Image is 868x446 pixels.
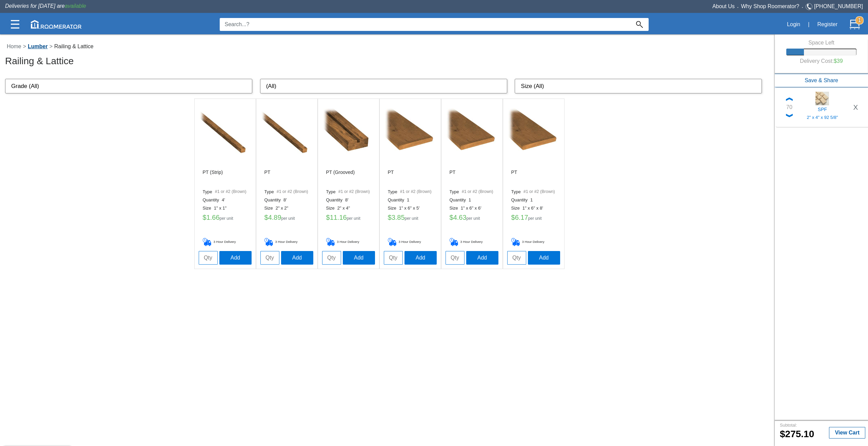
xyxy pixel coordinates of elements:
img: Telephone.svg [806,2,814,11]
label: $39 [834,58,843,64]
label: Type [388,189,400,195]
h5: 11.16 [326,214,371,224]
a: Why Shop Roomerator? [741,3,800,9]
label: $ [388,214,392,221]
label: #1 or #2 (Brown) [462,189,493,195]
input: Qty [199,251,218,265]
label: #1 or #2 (Brown) [400,189,432,195]
label: Size [511,206,522,211]
img: Delivery_Cart.png [388,238,399,246]
h6: PT [388,170,394,186]
a: About Us [712,3,735,9]
h6: PT [264,170,271,186]
img: Up_Chevron.png [786,97,793,101]
label: per unit [220,216,233,221]
button: Add [219,251,252,265]
img: Delivery_Cart.png [511,238,522,246]
label: Type [326,189,338,195]
h5: 6.17 [511,214,556,224]
img: /app/images/Buttons/favicon.jpg [385,108,436,159]
input: Qty [384,251,403,265]
img: /app/images/Buttons/favicon.jpg [323,108,374,159]
h5: 4.63 [450,214,494,224]
label: Quantity [264,197,283,203]
input: Qty [322,251,341,265]
h5: SPF [801,105,844,112]
h6: PT [450,170,456,186]
h5: 3 Hour Delivery [388,238,433,246]
img: /app/images/Buttons/favicon.jpg [508,108,559,159]
label: > [23,42,26,51]
label: 1 [530,197,535,203]
label: Type [511,189,524,195]
label: per unit [467,216,480,221]
h5: 4.89 [264,214,309,224]
label: Type [450,189,462,195]
input: Search...? [220,18,630,31]
label: 2" x 2" [276,206,291,211]
h6: PT (Strip) [203,170,223,186]
span: Deliveries for [DATE] are [5,3,86,9]
label: Type [203,189,215,195]
h5: 3 Hour Delivery [326,238,371,246]
h5: 1.66 [203,214,248,224]
img: Search_Icon.svg [636,21,643,28]
h3: Railing & Lattice [5,53,773,67]
h6: PT (Grooved) [326,170,355,186]
div: 70 [786,103,792,111]
label: $ [450,214,453,221]
span: available [65,3,86,9]
h5: 3 Hour Delivery [203,238,248,246]
img: /app/images/Buttons/favicon.jpg [447,108,497,159]
img: Down_Chevron.png [786,114,793,117]
label: $ [203,214,206,221]
label: 1" x 1" [214,206,229,211]
label: > [50,42,53,51]
label: Quantity [203,197,222,203]
a: Lumber [26,43,50,49]
label: 1 [469,197,474,203]
label: Railing & Lattice [53,42,95,51]
label: 2" x 4" [337,206,353,211]
label: 4' [222,197,228,203]
label: per unit [405,216,418,221]
label: Size [203,206,214,211]
a: SPF2" x 4" x 92 5/8" [796,92,849,123]
label: $ [511,214,515,221]
button: Add [528,251,560,265]
a: Home [5,43,23,49]
button: Login [783,17,804,32]
button: Register [813,17,841,32]
h5: 3 Hour Delivery [511,238,556,246]
h5: 2" x 4" x 92 5/8" [801,115,844,120]
label: per unit [347,216,360,221]
img: /app/images/Buttons/favicon.jpg [200,108,251,159]
label: 1" x 6" x 5' [399,206,422,211]
h6: Space Left [786,40,856,46]
img: Delivery_Cart.png [264,238,275,246]
label: Size [388,206,399,211]
label: 1" x 6" x 8' [522,206,546,211]
label: Size [450,206,461,211]
label: #1 or #2 (Brown) [215,189,246,195]
img: Delivery_Cart.png [203,238,214,246]
label: Quantity [326,197,345,203]
img: Cart.svg [850,19,860,30]
label: #1 or #2 (Brown) [277,189,308,195]
h5: 3 Hour Delivery [450,238,494,246]
a: [PHONE_NUMBER] [814,3,863,9]
label: Type [264,189,277,195]
button: Add [281,251,313,265]
img: Delivery_Cart.png [326,238,337,246]
button: X [849,102,862,113]
label: per unit [528,216,542,221]
h6: Delivery Cost: [791,55,851,67]
label: #1 or #2 (Brown) [524,189,555,195]
label: 1 [407,197,412,203]
div: | [804,17,813,32]
label: Quantity [450,197,469,203]
input: Qty [507,251,526,265]
h6: PT [511,170,517,186]
img: roomerator-logo.svg [31,20,82,29]
strong: 1 [855,16,864,24]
